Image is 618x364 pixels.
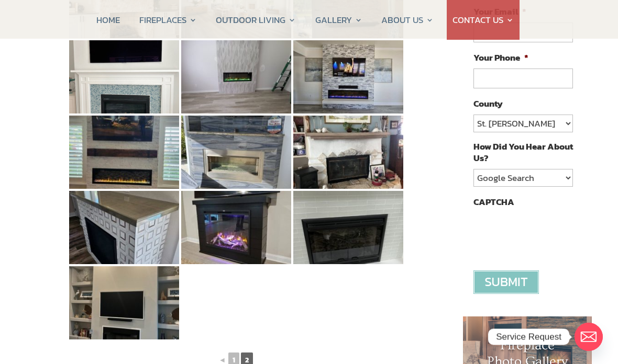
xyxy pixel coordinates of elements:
img: 31 [69,116,179,189]
img: 37 [69,266,179,339]
label: How Did You Hear About Us? [473,141,573,164]
label: CAPTCHA [473,196,514,208]
img: 32 [181,116,291,189]
img: 36 [293,191,403,264]
img: 35 [181,191,291,264]
label: County [473,98,503,109]
label: Your Phone [473,52,528,63]
img: 29 [181,40,291,113]
a: Email [575,323,603,351]
img: 30 [293,40,403,113]
img: 34 [69,191,179,264]
img: 28 [69,40,179,113]
img: 33 [293,116,403,189]
input: Submit [473,270,539,294]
